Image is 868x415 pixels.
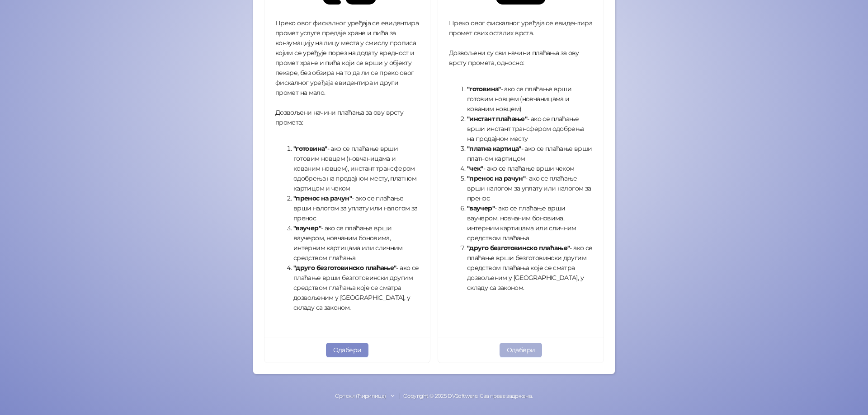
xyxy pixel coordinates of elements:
li: - ако се плаћање врши чеком [467,163,593,173]
div: Српски (Ћирилица) [335,392,386,401]
strong: "чек" [467,164,483,173]
button: Одабери [500,343,542,357]
li: - ако се плаћање врши инстант трансфером одобрења на продајном месту [467,114,593,144]
strong: "друго безготовинско плаћање" [293,264,396,272]
div: Преко овог фискалног уређаја се евидентира промет услуге предаје хране и пића за конзумацију на л... [275,18,419,319]
li: - ако се плаћање врши безготовински другим средством плаћања које се сматра дозвољеним у [GEOGRAP... [293,263,419,312]
strong: "инстант плаћање" [467,115,527,123]
strong: "ваучер" [467,204,495,212]
strong: "ваучер" [293,224,321,232]
li: - ако се плаћање врши безготовински другим средством плаћања које се сматра дозвољеним у [GEOGRAP... [467,243,593,293]
button: Одабери [326,343,369,357]
li: - ако се плаћање врши налогом за уплату или налогом за пренос [293,193,419,223]
li: - ако се плаћање врши ваучером, новчаним боновима, интерним картицама или сличним средством плаћања [293,223,419,263]
strong: "пренос на рачун" [467,174,525,182]
li: - ако се плаћање врши платном картицом [467,144,593,163]
strong: "пренос на рачун" [293,194,352,202]
strong: "друго безготовинско плаћање" [467,244,570,252]
li: - ако се плаћање врши налогом за уплату или налогом за пренос [467,173,593,203]
li: - ако се плаћање врши готовим новцем (новчаницама и кованим новцем), инстант трансфером одобрења ... [293,144,419,193]
strong: "готовина" [293,145,327,153]
div: Преко овог фискалног уређаја се евидентира промет свих осталих врста. Дозвољени су сви начини пла... [449,18,593,299]
strong: "платна картица" [467,145,521,153]
strong: "готовина" [467,85,501,93]
li: - ако се плаћање врши ваучером, новчаним боновима, интерним картицама или сличним средством плаћања [467,203,593,243]
li: - ако се плаћање врши готовим новцем (новчаницама и кованим новцем) [467,84,593,114]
